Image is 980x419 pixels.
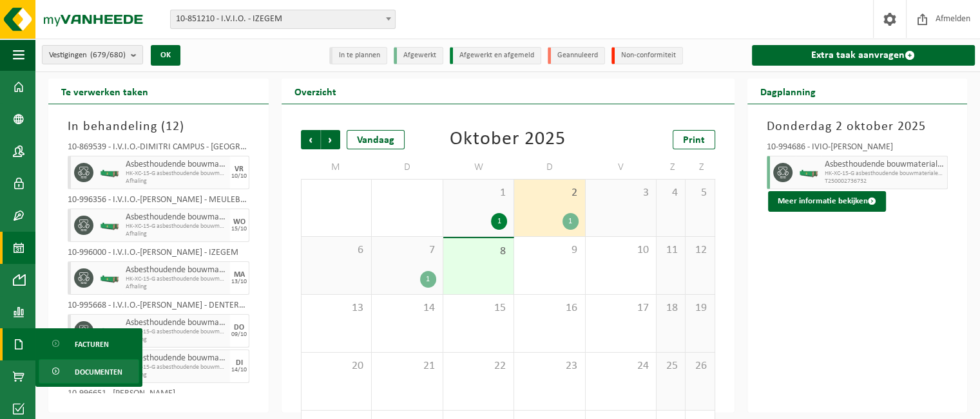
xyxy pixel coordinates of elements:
[42,45,143,64] button: Vestigingen(679/680)
[126,353,227,364] span: Asbesthoudende bouwmaterialen cementgebonden (hechtgebonden)
[236,359,243,367] div: DI
[126,283,227,291] span: Afhaling
[825,160,945,170] span: Asbesthoudende bouwmaterialen cementgebonden (hechtgebonden)
[126,275,227,283] span: HK-XC-15-G asbesthoudende bouwmaterialen cementgebonden (hec
[75,360,122,384] span: Documenten
[521,186,579,200] span: 2
[231,367,247,373] div: 14/10
[521,301,579,315] span: 16
[49,46,126,65] span: Vestigingen
[234,271,245,279] div: MA
[752,45,975,66] a: Extra taak aanvragen
[491,213,507,230] div: 1
[521,243,579,257] span: 9
[514,156,586,179] td: D
[126,364,227,371] span: HK-XC-15-G asbesthoudende bouwmaterialen cementgebonden (hec
[329,47,387,64] li: In te plannen
[39,331,139,356] a: Facturen
[126,371,227,379] span: Afhaling
[420,271,436,288] div: 1
[521,359,579,373] span: 23
[68,248,249,261] div: 10-996000 - I.V.I.O.-[PERSON_NAME] - IZEGEM
[68,117,249,136] h3: In behandeling ( )
[394,47,443,64] li: Afgewerkt
[657,156,686,179] td: Z
[663,301,678,315] span: 18
[48,79,161,104] h2: Te verwerken taken
[68,196,249,209] div: 10-996356 - I.V.I.O.-[PERSON_NAME] - MEULEBEKE
[231,173,247,180] div: 10/10
[308,243,365,257] span: 6
[100,221,119,230] img: HK-XC-15-GN-00
[68,301,249,314] div: 10-995668 - I.V.I.O.-[PERSON_NAME] - DENTERGEM
[683,135,705,145] span: Print
[450,186,508,200] span: 1
[378,243,436,257] span: 7
[75,332,109,357] span: Facturen
[768,191,886,212] button: Meer informatie bekijken
[126,160,227,170] span: Asbesthoudende bouwmaterialen cementgebonden (hechtgebonden)
[592,359,650,373] span: 24
[68,389,249,402] div: 10-996651 - [PERSON_NAME]
[767,117,948,136] h3: Donderdag 2 oktober 2025
[592,186,650,200] span: 3
[799,168,818,178] img: HK-XC-15-GN-00
[126,178,227,185] span: Afhaling
[68,143,249,156] div: 10-869539 - I.V.I.O.-DIMITRI CAMPUS - [GEOGRAPHIC_DATA]
[663,186,678,200] span: 4
[321,130,340,149] span: Volgende
[166,120,180,133] span: 12
[443,156,515,179] td: W
[100,168,119,178] img: HK-XC-15-GN-00
[126,328,227,336] span: HK-XC-15-G asbesthoudende bouwmaterialen cementgebonden (hec
[378,301,436,315] span: 14
[170,10,396,29] span: 10-851210 - I.V.I.O. - IZEGEM
[231,226,247,232] div: 15/10
[747,79,829,104] h2: Dagplanning
[450,47,541,64] li: Afgewerkt en afgemeld
[100,274,119,283] img: HK-XC-15-GN-00
[825,170,945,178] span: HK-XC-15-G asbesthoudende bouwmaterialen cementgebonden (hec
[301,156,372,179] td: M
[235,165,244,173] div: VR
[825,178,945,185] span: T250002736732
[673,130,715,149] a: Print
[308,301,365,315] span: 13
[39,359,139,384] a: Documenten
[450,301,508,315] span: 15
[767,143,948,156] div: 10-994686 - IVIO-[PERSON_NAME]
[686,156,715,179] td: Z
[231,279,247,285] div: 13/10
[126,212,227,223] span: Asbesthoudende bouwmaterialen cementgebonden (hechtgebonden)
[301,130,320,149] span: Vorige
[171,10,395,28] span: 10-851210 - I.V.I.O. - IZEGEM
[90,51,126,59] count: (679/680)
[592,243,650,257] span: 10
[548,47,605,64] li: Geannuleerd
[126,230,227,238] span: Afhaling
[586,156,657,179] td: V
[611,47,683,64] li: Non-conformiteit
[126,265,227,275] span: Asbesthoudende bouwmaterialen cementgebonden (hechtgebonden)
[450,130,566,149] div: Oktober 2025
[692,359,707,373] span: 26
[450,359,508,373] span: 22
[234,324,244,331] div: DO
[231,331,247,338] div: 09/10
[562,213,579,230] div: 1
[100,326,119,336] img: HK-XC-15-GN-00
[282,79,349,104] h2: Overzicht
[450,245,508,259] span: 8
[692,186,707,200] span: 5
[663,243,678,257] span: 11
[372,156,443,179] td: D
[692,301,707,315] span: 19
[126,336,227,344] span: Afhaling
[126,318,227,328] span: Asbesthoudende bouwmaterialen cementgebonden (hechtgebonden)
[692,243,707,257] span: 12
[378,359,436,373] span: 21
[233,218,245,226] div: WO
[126,170,227,178] span: HK-XC-15-G asbesthoudende bouwmaterialen cementgebonden (hec
[347,130,405,149] div: Vandaag
[592,301,650,315] span: 17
